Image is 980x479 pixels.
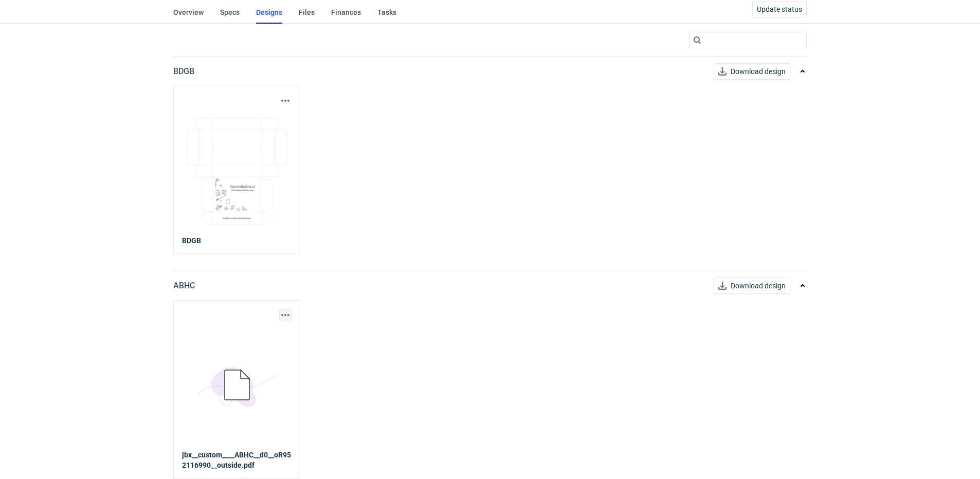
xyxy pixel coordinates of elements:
[256,1,282,24] a: Designs
[173,280,195,292] p: ABHC
[173,1,204,24] a: Overview
[752,1,807,17] button: Update status
[279,95,292,107] button: Actions
[182,235,292,246] a: BDGB
[714,278,790,294] button: Download design
[299,1,315,24] a: Files
[377,1,396,24] a: Tasks
[331,1,361,24] a: Finances
[731,282,786,289] span: Download design
[182,236,201,245] strong: BDGB
[220,1,240,24] a: Specs
[731,68,786,75] span: Download design
[714,63,790,80] button: Download design
[182,450,292,470] a: jbx__custom____ABHC__d0__oR952116990__outside.pdf
[182,451,291,469] strong: jbx__custom____ABHC__d0__oR952116990__outside.pdf
[173,65,194,78] p: BDGB
[757,6,802,13] span: Update status
[186,109,288,233] img: 3r24yiJMxbiBKoCpKrGs.jpg
[279,309,292,321] button: Actions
